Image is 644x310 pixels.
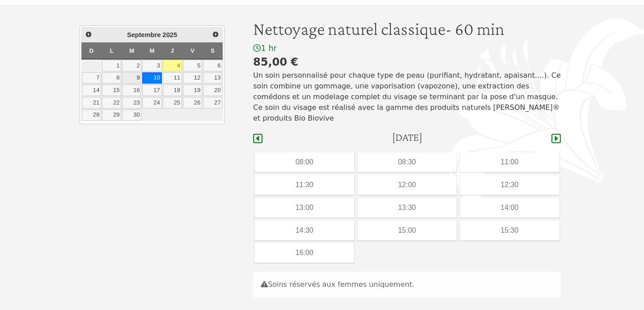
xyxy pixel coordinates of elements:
a: 27 [203,97,222,109]
a: 5 [183,60,202,71]
a: 10 [142,72,161,84]
a: 12 [183,72,202,84]
div: 11:30 [254,175,354,195]
h4: [DATE] [392,131,422,144]
span: Jeudi [170,47,174,54]
div: 12:00 [357,175,457,195]
a: 13 [203,72,222,84]
span: Mardi [129,47,134,54]
a: 20 [203,84,222,96]
div: 15:30 [460,221,559,240]
div: 12:30 [460,175,559,195]
a: 7 [82,72,101,84]
a: 30 [122,109,141,121]
p: Un soin personnalisé pour chaque type de peau (purifiant, hydratant, apaisant....). Ce soin combi... [253,70,561,124]
span: Lundi [110,47,114,54]
div: 14:00 [460,198,559,218]
div: Soins réservés aux femmes uniquement. [253,272,561,297]
div: 16:00 [254,243,354,263]
span: Suivant [212,31,219,38]
span: Vendredi [191,47,195,54]
div: 15:00 [357,221,457,240]
div: 14:30 [254,221,354,240]
a: Suivant [210,29,221,40]
a: 24 [142,97,161,109]
span: Précédent [85,31,92,38]
h1: Nettoyage naturel classique- 60 min [253,18,561,40]
span: Septembre [127,31,161,38]
a: 8 [102,72,121,84]
div: 08:00 [254,152,354,172]
a: 9 [122,72,141,84]
div: 11:00 [460,152,559,172]
div: 13:00 [254,198,354,218]
div: 13:30 [357,198,457,218]
a: 25 [163,97,182,109]
a: 26 [183,97,202,109]
a: 28 [82,109,101,121]
a: 2 [122,60,141,71]
a: 3 [142,60,161,71]
a: 22 [102,97,121,109]
span: Mercredi [149,47,154,54]
a: 6 [203,60,222,71]
span: Samedi [211,47,215,54]
div: 1 hr [253,43,561,54]
a: 23 [122,97,141,109]
div: 85,00 € [253,54,561,70]
div: 08:30 [357,152,457,172]
a: Précédent [83,29,94,40]
a: 19 [183,84,202,96]
a: 17 [142,84,161,96]
a: 29 [102,109,121,121]
a: 15 [102,84,121,96]
a: 21 [82,97,101,109]
span: Dimanche [89,47,94,54]
a: 18 [163,84,182,96]
a: 11 [163,72,182,84]
a: 14 [82,84,101,96]
a: 16 [122,84,141,96]
span: 2025 [163,31,178,38]
a: 4 [163,60,182,71]
a: 1 [102,60,121,71]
